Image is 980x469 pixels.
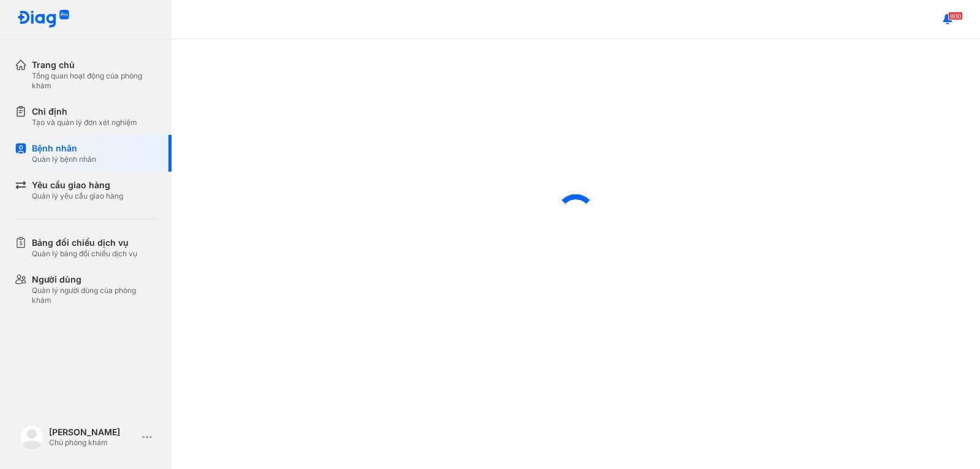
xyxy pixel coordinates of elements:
img: logo [20,425,44,449]
span: 800 [948,12,963,20]
div: [PERSON_NAME] [49,427,137,438]
div: Bảng đối chiếu dịch vụ [32,237,137,249]
div: Chủ phòng khám [49,438,137,448]
div: Quản lý yêu cầu giao hàng [32,191,123,201]
div: Trang chủ [32,59,157,71]
div: Tổng quan hoạt động của phòng khám [32,71,157,91]
div: Bệnh nhân [32,142,96,154]
div: Quản lý bảng đối chiếu dịch vụ [32,249,137,259]
div: Yêu cầu giao hàng [32,179,123,191]
img: logo [17,10,70,29]
div: Tạo và quản lý đơn xét nghiệm [32,118,137,128]
div: Chỉ định [32,105,137,118]
div: Quản lý bệnh nhân [32,154,96,164]
div: Người dùng [32,273,157,286]
div: Quản lý người dùng của phòng khám [32,286,157,305]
